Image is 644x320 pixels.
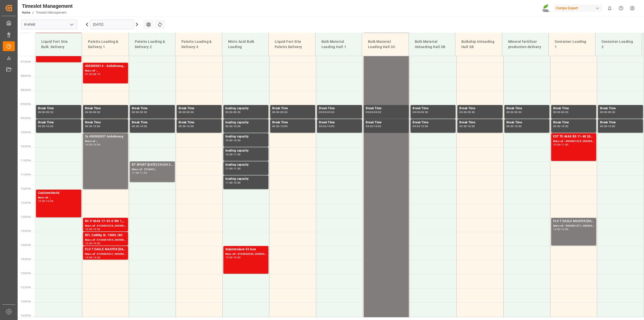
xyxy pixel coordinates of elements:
div: Main ref : 6100001844, 2000000231 [85,238,126,242]
div: 2x 450000837 Anlieferung [85,134,126,139]
div: 09:00 [413,111,420,113]
div: 09:30 [319,125,326,127]
a: Home [22,11,30,14]
div: 09:30 [187,111,194,113]
div: 09:30 [46,111,53,113]
div: 10:00 [553,144,560,146]
div: 09:00 [553,111,560,113]
div: 09:30 [600,125,607,127]
div: 09:30 [280,111,288,113]
div: - [233,182,233,184]
span: 11:00 Hr [21,159,31,162]
div: Break Time [413,106,454,111]
div: 10:30 [225,153,233,156]
div: Main ref : , [85,69,126,73]
button: Compo Expert [554,3,604,13]
span: 16:00 Hr [21,300,31,303]
div: Calciumchlorid [38,191,79,196]
button: Help Center [615,3,627,14]
div: - [513,125,514,127]
div: 13:00 [46,200,53,202]
div: - [560,125,561,127]
div: Compo Expert [554,5,602,12]
div: 09:30 [140,111,147,113]
div: Bulk Material Loading Hall 1 [319,37,358,52]
div: - [45,111,46,113]
div: 07:30 [85,73,92,75]
div: loading capacity [225,106,266,111]
div: Break Time [38,120,79,125]
div: - [233,256,233,259]
div: Break Time [319,106,360,111]
div: Break Time [553,120,594,125]
div: Break Time [132,120,173,125]
div: - [607,125,608,127]
div: 09:00 [272,111,279,113]
div: - [467,111,467,113]
div: - [92,111,93,113]
div: Break Time [319,120,360,125]
div: 11:30 [233,167,241,170]
div: FLO T EAGLE MASTER [DATE] 25kg(x40) INTFLO T BKR [DATE] 25kg (x40) D,ATTPL K [DATE] 25kg (x40) D,... [85,247,126,252]
div: 09:30 [506,125,514,127]
div: Liquid Fert Site Bulk Delivery [39,37,78,52]
div: 09:30 [233,111,241,113]
div: 09:30 [561,111,569,113]
div: loading capacity [225,120,266,125]
div: - [373,111,374,113]
div: 12:00 [233,182,241,184]
div: 10:00 [327,125,334,127]
div: - [513,111,514,113]
div: 15:00 [233,256,241,259]
div: 09:00 [319,111,326,113]
span: 11:30 Hr [21,173,31,176]
div: 09:30 [459,125,467,127]
div: Paletts Loading & Delivery 3 [179,37,218,52]
div: 10:00 [225,139,233,141]
span: 09:30 Hr [21,117,31,120]
div: 09:30 [272,125,279,127]
div: Break Time [366,120,407,125]
div: 09:30 [93,111,100,113]
div: Paletts Loading & Delivery 2 [133,37,171,52]
div: - [420,111,421,113]
div: Timeslot Management [22,2,73,10]
div: Container Loading 1 [553,37,591,52]
div: 10:00 [561,125,569,127]
div: 10:00 [280,125,288,127]
span: 15:00 Hr [21,272,31,275]
div: 11:45 [140,172,147,174]
div: Main ref : 6100002231, 2000001345 [85,252,126,256]
div: 09:30 [413,125,420,127]
div: 10:00 [421,125,428,127]
div: Break Time [413,120,454,125]
div: - [373,125,374,127]
div: Break Time [132,106,173,111]
div: Liquid Fert Site Paletts Delivery [273,37,311,52]
div: Main ref : 6100002226, 2000000070 [85,224,126,228]
div: Break Time [272,106,313,111]
div: Break Time [459,120,500,125]
div: - [92,144,93,146]
div: 09:30 [374,111,381,113]
div: - [420,125,421,127]
div: 11:00 [561,144,569,146]
div: 4500008514 - Anlieferung Norkem [85,64,126,69]
div: 11:30 [225,182,233,184]
div: 10:00 [374,125,381,127]
div: 09:30 [514,111,522,113]
div: 12:00 [93,144,100,146]
div: - [233,167,233,170]
img: Screenshot%202023-09-29%20at%2010.02.21.png_1712312052.png [542,4,550,13]
div: EST TE-MAX BS 11-48 20kg (x56) INT MTO [553,134,594,139]
div: 12:00 [38,200,45,202]
div: 13:00 [553,228,560,230]
div: BC P-MAX 17-43-0 9M 1,05T BB CG [85,219,126,224]
div: - [45,200,46,202]
div: 11:00 [225,167,233,170]
div: - [560,111,561,113]
div: Break Time [85,120,126,125]
div: 14:30 [93,256,100,259]
div: loading capacity [225,176,266,182]
div: loading capacity [225,134,266,139]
